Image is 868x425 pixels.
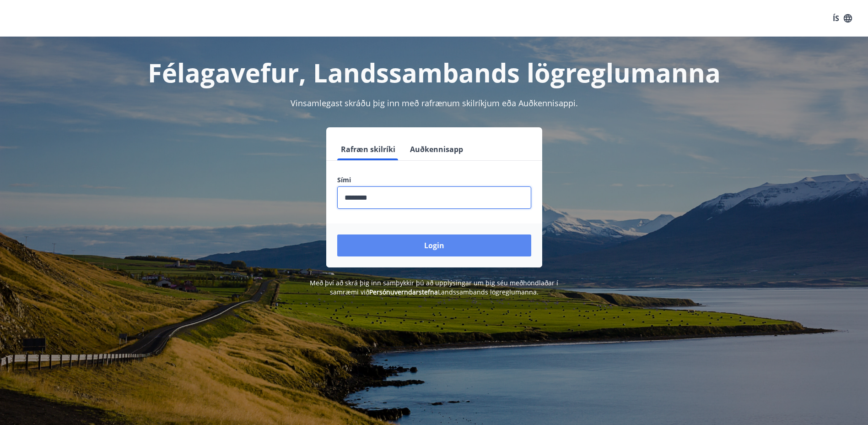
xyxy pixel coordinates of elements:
button: Auðkennisapp [406,138,467,160]
span: Með því að skrá þig inn samþykkir þú að upplýsingar um þig séu meðhöndlaðar í samræmi við Landssa... [310,278,558,296]
a: Persónuverndarstefna [369,288,438,296]
span: Vinsamlegast skráðu þig inn með rafrænum skilríkjum eða Auðkennisappi. [291,98,578,109]
h1: Félagavefur, Landssambands lögreglumanna [116,55,753,90]
button: Rafræn skilríki [337,138,399,160]
label: Sími [337,175,531,185]
button: Login [337,234,531,256]
button: ÍS [828,10,857,27]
